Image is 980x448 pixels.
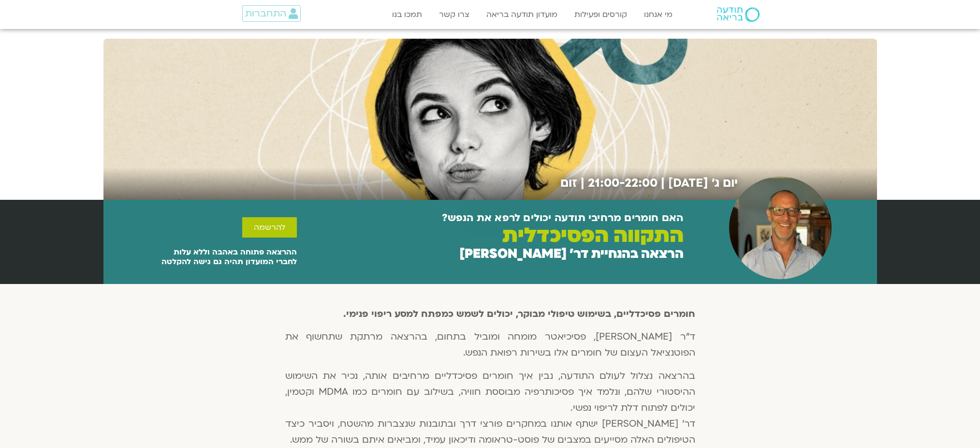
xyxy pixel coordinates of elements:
span: התחברות [245,8,286,19]
a: התחברות [242,5,301,22]
img: תודעה בריאה [717,7,760,22]
a: קורסים ופעילות [570,5,632,24]
a: להרשמה [242,217,297,238]
a: צרו קשר [434,5,474,24]
a: מי אנחנו [639,5,677,24]
a: מועדון תודעה בריאה [482,5,562,24]
p: בהרצאה נצלול לעולם התודעה, נבין איך חומרים פסיכדליים מרחיבים אותה, נכיר את השימוש ההיסטורי שלהם, ... [285,368,695,448]
a: תמכו בנו [387,5,427,24]
p: ד"ר [PERSON_NAME], פסיכיאטר מומחה ומוביל בתחום, בהרצאה מרתקת שתחשוף את הפוטנציאל העצום של חומרים ... [285,329,695,361]
strong: חומרים פסיכדליים, בשימוש טיפולי מבוקר, יכולים לשמש כמפתח למסע ריפוי פנימי. [343,308,695,320]
span: להרשמה [254,223,285,232]
h2: האם חומרים מרחיבי תודעה יכולים לרפא את הנפש? [442,212,684,224]
h2: הרצאה בהנחיית דר׳ [PERSON_NAME] [459,247,684,261]
h2: התקווה הפסיכדלית [502,224,684,247]
h2: יום ג׳ [DATE] | 21:00-22:00 | זום [103,177,738,190]
p: ההרצאה פתוחה באהבה וללא עלות לחברי המועדון תהיה גם גישה להקלטה [103,247,297,267]
img: Untitled design (4) [729,177,832,279]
